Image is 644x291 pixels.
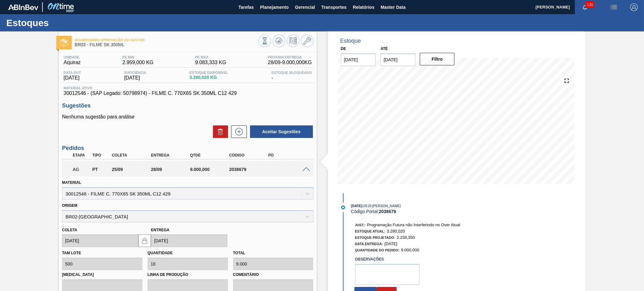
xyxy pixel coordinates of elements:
[91,153,111,157] div: Tipo
[228,153,272,157] div: Código
[141,237,148,244] img: locked
[287,35,299,47] button: Programar Estoque
[575,3,595,12] button: Notificações
[75,42,258,47] span: BR03 - FILME SK 350ML
[268,60,312,65] span: 28/09 - 9.000,000 KG
[420,53,455,65] button: Filtro
[91,167,111,172] div: Pedido de Transferência
[149,167,193,172] div: 28/09/2025
[151,234,227,247] input: dd/mm/yyyy
[122,55,153,59] span: PE MIN
[258,35,271,47] button: Visão Geral dos Estoques
[189,71,228,74] span: Estoque Disponível
[73,167,90,172] p: AG
[124,71,146,74] span: Suficiência
[351,204,362,208] span: [DATE]
[247,125,314,139] div: Aceitar Sugestões
[147,270,228,279] label: Linha de Produção
[110,167,154,172] div: 25/09/2025
[110,153,154,157] div: Coleta
[238,3,254,11] span: Tarefas
[75,38,258,42] span: Aguardando Aprovação do Gestor
[379,209,396,214] strong: 2038679
[355,242,383,246] span: Data Entrega:
[355,236,395,239] span: Estoque Projetado:
[380,47,388,51] label: Até
[387,229,405,233] span: 3.280,020
[341,53,376,66] input: dd/mm/yyyy
[188,167,232,172] div: 9.000,000
[62,180,81,185] label: Material
[64,55,80,59] span: Unidade
[367,222,460,227] span: Programação Futura não Interferindo no Over Atual
[62,251,81,255] label: Tam lote
[62,228,77,232] label: Coleta
[124,75,146,81] span: [DATE]
[355,255,419,264] label: Observações
[210,125,228,138] div: Excluir Sugestões
[60,39,68,47] img: Ícone
[8,4,38,10] img: TNhmsLtSVTkK8tSr43FrP2fwEKptu5GPRR3wAAAABJRU5ErkJggg==
[385,241,397,246] span: [DATE]
[260,3,289,11] span: Planejamento
[189,75,228,80] span: 3.280,020 KG
[355,229,385,233] span: Estoque Atual:
[64,60,80,65] span: Aquiraz
[380,3,405,11] span: Master Data
[586,1,594,8] span: 131
[64,91,312,96] span: 30012546 - (SAP Legado: 50798974) - FILME C. 770X65 SK 350ML C12 429
[138,234,151,247] button: locked
[147,251,173,255] label: Quantidade
[6,19,118,26] h1: Estoques
[295,3,315,11] span: Gerencial
[363,204,371,208] span: - 09:29
[149,153,193,157] div: Entrega
[267,153,311,157] div: PO
[380,53,415,66] input: dd/mm/yyyy
[188,153,232,157] div: Qtde
[195,60,226,65] span: 9.083,333 KG
[397,235,415,240] span: 2.238,350
[62,102,313,109] h3: Sugestões
[64,71,81,74] span: Data out
[64,86,312,90] span: Material ativo
[228,167,272,172] div: 2038679
[630,3,638,11] img: Logout
[353,3,374,11] span: Relatórios
[341,47,346,51] label: De
[64,75,81,81] span: [DATE]
[122,60,153,65] span: 2.959,000 KG
[351,209,500,214] div: Código Portal:
[271,71,312,74] span: Estoque Bloqueado
[228,125,247,138] div: Nova sugestão
[62,270,142,279] label: [MEDICAL_DATA]
[610,3,618,11] img: userActions
[233,270,314,279] label: Comentário
[355,248,400,252] span: Quantidade do Pedido:
[151,228,169,232] label: Entrega
[340,38,361,44] div: Estoque
[62,234,138,247] input: dd/mm/yyyy
[401,248,419,252] span: 9.000,000
[71,162,92,176] div: Aguardando Aprovação do Gestor
[268,55,312,59] span: Próxima Entrega
[301,35,314,47] button: Ir ao Master Data / Geral
[62,145,313,151] h3: Pedidos
[62,203,77,208] label: Origem
[62,114,313,120] p: Nenhuma sugestão para análise
[355,223,366,227] span: Just.:
[321,3,347,11] span: Transportes
[270,71,313,81] div: -
[71,153,92,157] div: Etapa
[273,35,285,47] button: Atualizar Gráfico
[250,125,313,138] button: Aceitar Sugestões
[371,204,401,208] span: : [PERSON_NAME]
[195,55,226,59] span: PE MAX
[341,206,345,209] img: atual
[233,251,245,255] label: Total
